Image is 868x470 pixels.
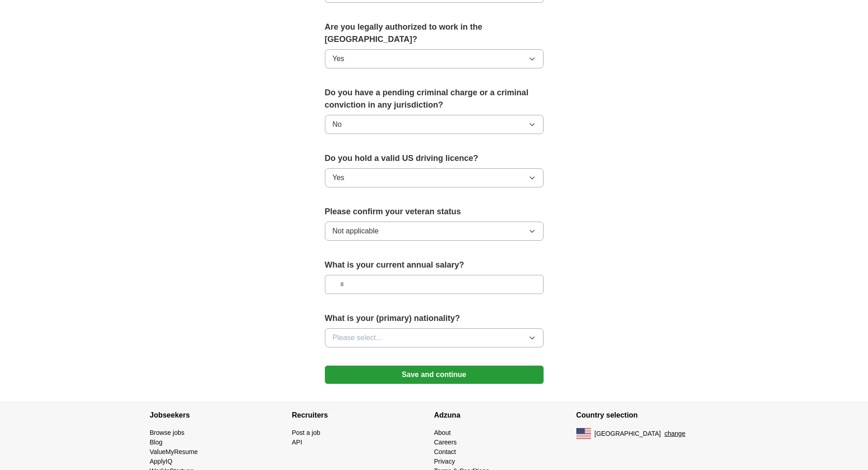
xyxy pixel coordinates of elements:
span: No [333,119,342,130]
label: Do you have a pending criminal charge or a criminal conviction in any jurisdiction? [325,87,544,111]
span: [GEOGRAPHIC_DATA] [595,429,661,439]
button: Yes [325,168,544,187]
button: Not applicable [325,222,544,241]
label: Please confirm your veteran status [325,206,544,218]
label: Are you legally authorized to work in the [GEOGRAPHIC_DATA]? [325,21,544,46]
a: ApplyIQ [150,458,173,465]
a: ValueMyResume [150,448,198,455]
span: Please select... [333,332,382,343]
a: API [292,439,303,446]
a: Privacy [434,458,455,465]
a: Contact [434,448,456,455]
label: What is your current annual salary? [325,259,544,271]
span: Yes [333,172,344,183]
label: What is your (primary) nationality? [325,312,544,325]
span: Yes [333,53,344,64]
label: Do you hold a valid US driving licence? [325,152,544,165]
a: Careers [434,439,457,446]
a: Post a job [292,429,320,436]
h4: Country selection [576,403,719,428]
img: US flag [576,428,591,439]
a: Browse jobs [150,429,185,436]
span: Not applicable [333,226,379,237]
a: About [434,429,451,436]
button: No [325,115,544,134]
button: Please select... [325,328,544,347]
a: Blog [150,439,163,446]
button: Yes [325,49,544,68]
button: Save and continue [325,366,544,384]
button: change [664,429,685,439]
